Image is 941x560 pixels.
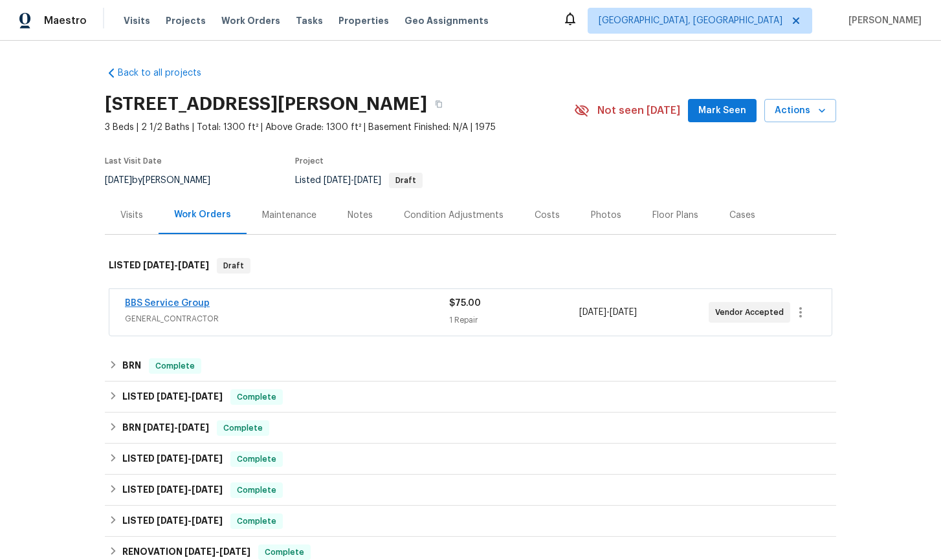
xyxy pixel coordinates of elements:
[105,157,162,165] span: Last Visit Date
[157,485,223,494] span: -
[652,209,698,222] div: Floor Plans
[192,516,223,525] span: [DATE]
[143,423,174,432] span: [DATE]
[125,299,210,308] a: BBS Service Group
[122,482,223,498] h6: LISTED
[338,14,389,27] span: Properties
[105,121,574,134] span: 3 Beds | 2 1/2 Baths | Total: 1300 ft² | Above Grade: 1300 ft² | Basement Finished: N/A | 1975
[404,14,489,27] span: Geo Assignments
[157,392,188,401] span: [DATE]
[192,485,223,494] span: [DATE]
[143,423,209,432] span: -
[221,14,280,27] span: Work Orders
[591,209,621,222] div: Photos
[348,209,373,222] div: Notes
[122,420,209,436] h6: BRN
[105,176,132,185] span: [DATE]
[218,422,268,435] span: Complete
[105,67,229,80] a: Back to all projects
[143,261,209,270] span: -
[390,177,421,184] span: Draft
[729,209,755,222] div: Cases
[166,14,206,27] span: Projects
[157,392,223,401] span: -
[324,176,351,185] span: [DATE]
[535,209,560,222] div: Costs
[178,261,209,270] span: [DATE]
[184,547,216,556] span: [DATE]
[354,176,381,185] span: [DATE]
[610,308,637,317] span: [DATE]
[427,92,450,116] button: Copy Address
[260,546,309,559] span: Complete
[219,547,250,556] span: [DATE]
[295,176,423,185] span: Listed
[296,16,323,25] span: Tasks
[178,423,209,432] span: [DATE]
[157,485,188,494] span: [DATE]
[105,444,836,475] div: LISTED [DATE]-[DATE]Complete
[579,308,606,317] span: [DATE]
[262,209,316,222] div: Maintenance
[44,14,87,27] span: Maestro
[232,391,282,404] span: Complete
[157,454,188,463] span: [DATE]
[449,314,579,327] div: 1 Repair
[105,350,836,382] div: BRN Complete
[125,312,449,325] span: GENERAL_CONTRACTOR
[105,245,836,286] div: LISTED [DATE]-[DATE]Draft
[157,516,223,525] span: -
[105,475,836,506] div: LISTED [DATE]-[DATE]Complete
[232,453,282,466] span: Complete
[120,209,143,222] div: Visits
[105,98,427,111] h2: [STREET_ADDRESS][PERSON_NAME]
[192,392,223,401] span: [DATE]
[688,99,757,123] button: Mark Seen
[764,99,836,123] button: Actions
[122,389,223,405] h6: LISTED
[324,176,381,185] span: -
[232,484,282,497] span: Complete
[105,382,836,413] div: LISTED [DATE]-[DATE]Complete
[715,306,789,319] span: Vendor Accepted
[449,299,481,308] span: $75.00
[105,173,226,188] div: by [PERSON_NAME]
[184,547,250,556] span: -
[124,14,150,27] span: Visits
[192,454,223,463] span: [DATE]
[105,506,836,537] div: LISTED [DATE]-[DATE]Complete
[698,103,746,119] span: Mark Seen
[122,513,223,529] h6: LISTED
[843,14,922,27] span: [PERSON_NAME]
[122,544,250,560] h6: RENOVATION
[599,14,782,27] span: [GEOGRAPHIC_DATA], [GEOGRAPHIC_DATA]
[157,516,188,525] span: [DATE]
[597,104,680,117] span: Not seen [DATE]
[122,358,141,374] h6: BRN
[232,515,282,528] span: Complete
[157,454,223,463] span: -
[218,259,249,272] span: Draft
[150,360,200,372] span: Complete
[295,157,324,165] span: Project
[579,306,637,319] span: -
[105,413,836,444] div: BRN [DATE]-[DATE]Complete
[174,208,231,221] div: Work Orders
[109,258,209,274] h6: LISTED
[404,209,504,222] div: Condition Adjustments
[143,261,174,270] span: [DATE]
[122,451,223,467] h6: LISTED
[775,103,826,119] span: Actions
